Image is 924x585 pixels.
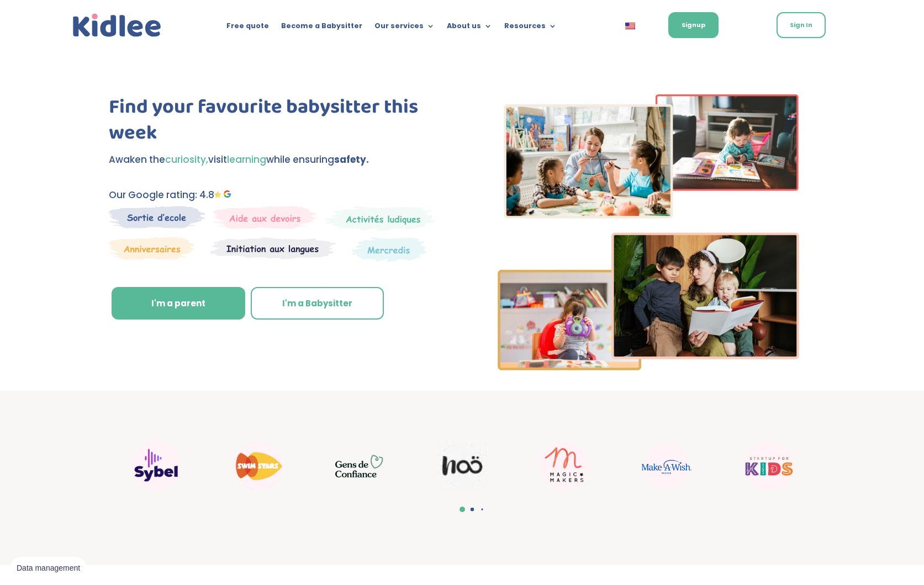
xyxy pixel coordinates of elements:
[334,153,369,166] strong: safety.
[211,435,305,496] div: 9 / 22
[131,441,181,491] img: Sybel
[109,206,205,228] img: School outing
[518,435,611,496] div: 12 / 22
[668,12,719,38] a: Signup
[251,287,384,320] a: I'm a Babysitter
[109,237,195,260] img: Birthday
[70,11,164,40] a: Kidlee Logo
[437,442,487,491] img: Noo
[777,12,826,38] a: Sign In
[210,237,336,260] img: Thematic workshop
[109,435,203,496] div: 8 / 22
[335,454,385,477] img: GDC
[281,22,362,34] a: Become a Babysitter
[625,23,635,29] img: English
[233,441,283,491] img: Swim stars
[213,206,317,229] img: weekends
[325,206,435,231] img: Wednesday
[642,444,691,488] img: Make a wish
[112,287,245,320] a: I'm a parent
[313,441,407,491] div: 10 / 22
[10,557,87,580] button: Data management
[165,153,208,166] span: curiosity,
[109,152,443,168] p: Awaken the visit while ensuring
[447,22,492,34] a: About us
[744,441,794,491] img: startup for kids
[481,508,483,510] span: Go to slide 3
[620,438,714,493] div: 13 / 22
[460,507,465,512] span: Go to slide 1
[722,435,816,496] div: 14 / 22
[17,563,80,573] span: Data management
[226,22,269,34] a: Free quote
[352,237,426,262] img: Thematics
[504,22,557,34] a: Resources
[109,94,443,152] h1: Find your favourite babysitter this week
[540,441,589,491] img: Magic makers
[109,187,443,203] p: Our Google rating: 4.8
[470,508,474,512] span: Go to slide 2
[70,11,164,40] img: logo_kidlee_blue
[374,22,435,34] a: Our services
[498,360,799,374] picture: Imgs-2
[415,436,509,496] div: 11 / 22
[227,153,266,166] span: learning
